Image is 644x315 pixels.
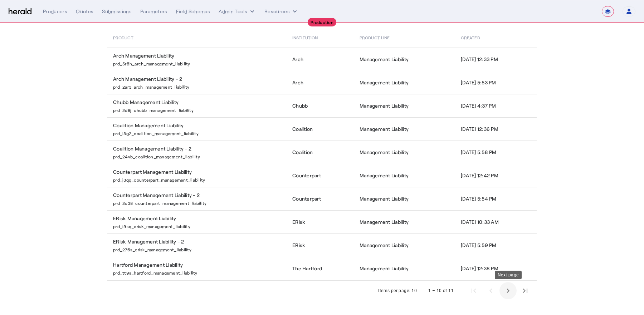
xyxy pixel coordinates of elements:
[354,164,455,187] td: Management Liability
[9,8,31,15] img: Herald Logo
[113,269,284,276] p: prd_tt9s_hartford_management_liability
[455,210,537,233] td: [DATE] 10:33 AM
[219,8,256,15] button: internal dropdown menu
[76,8,93,15] div: Quotes
[107,233,287,257] td: ERisk Management Liability - 2
[517,282,534,299] button: Last page
[455,117,537,141] td: [DATE] 12:36 PM
[354,28,455,48] th: Product Line
[287,28,354,48] th: Institution
[287,233,354,257] td: ERisk
[113,222,284,229] p: prd_i9sq_erisk_management_liability
[107,210,287,233] td: ERisk Management Liability
[287,117,354,141] td: Coalition
[455,141,537,164] td: [DATE] 5:58 PM
[287,187,354,210] td: Counterpart
[428,287,454,294] div: 1 – 10 of 11
[455,257,537,280] td: [DATE] 12:38 PM
[411,287,417,294] div: 10
[378,287,410,294] div: Items per page:
[287,141,354,164] td: Coalition
[287,257,354,280] td: The Hartford
[113,245,284,252] p: prd_276s_erisk_management_liability
[287,94,354,117] td: Chubb
[354,210,455,233] td: Management Liability
[107,164,287,187] td: Counterpart Management Liability
[113,199,284,206] p: prd_2c38_counterpart_management_liability
[354,48,455,71] td: Management Liability
[107,117,287,141] td: Coalition Management Liability
[287,48,354,71] td: Arch
[287,71,354,94] td: Arch
[107,28,287,48] th: Product
[107,257,287,280] td: Hartford Management Liability
[308,18,336,26] div: Production
[354,257,455,280] td: Management Liability
[113,152,284,159] p: prd_24vb_coalition_management_liability
[107,94,287,117] td: Chubb Management Liability
[354,117,455,141] td: Management Liability
[107,71,287,94] td: Arch Management Liability - 2
[455,164,537,187] td: [DATE] 12:42 PM
[113,106,284,113] p: prd_2d8j_chubb_management_liability
[287,210,354,233] td: ERisk
[113,83,284,90] p: prd_2ar3_arch_management_liability
[113,129,284,136] p: prd_l3g2_coalition_management_liability
[140,8,167,15] div: Parameters
[354,233,455,257] td: Management Liability
[264,8,298,15] button: Resources dropdown menu
[107,141,287,164] td: Coalition Management Liability - 2
[113,59,284,67] p: prd_5r6h_arch_management_liability
[354,94,455,117] td: Management Liability
[455,28,537,48] th: Created
[107,48,287,71] td: Arch Management Liability
[287,164,354,187] td: Counterpart
[455,233,537,257] td: [DATE] 5:59 PM
[354,71,455,94] td: Management Liability
[354,187,455,210] td: Management Liability
[455,187,537,210] td: [DATE] 5:54 PM
[455,71,537,94] td: [DATE] 5:53 PM
[499,282,517,299] button: Next page
[455,94,537,117] td: [DATE] 4:37 PM
[113,176,284,183] p: prd_j3qq_counterpart_management_liability
[43,8,67,15] div: Producers
[495,271,522,279] div: Next page
[354,141,455,164] td: Management Liability
[176,8,210,15] div: Field Schemas
[102,8,132,15] div: Submissions
[107,187,287,210] td: Counterpart Management Liability - 2
[455,48,537,71] td: [DATE] 12:33 PM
